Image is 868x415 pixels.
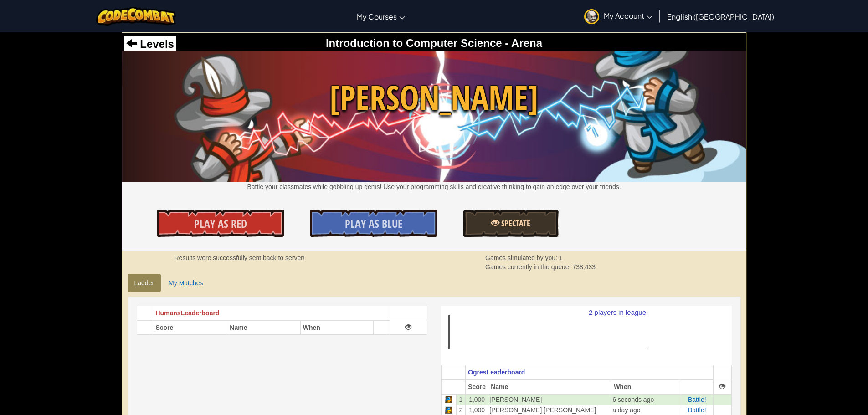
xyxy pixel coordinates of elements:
[456,405,465,415] td: 2
[128,274,161,292] a: Ladder
[357,12,397,21] span: My Courses
[194,216,247,231] span: Play As Red
[126,38,174,50] a: Levels
[96,7,176,26] img: CodeCombat logo
[466,394,488,405] td: 1,000
[300,320,373,335] th: When
[572,263,596,271] span: 738,433
[345,216,402,231] span: Play As Blue
[122,74,746,121] span: [PERSON_NAME]
[227,320,300,335] th: Name
[589,308,646,316] text: 2 players in league
[175,254,305,261] strong: Results were successfully sent back to server!
[488,405,611,415] td: [PERSON_NAME] [PERSON_NAME]
[441,394,456,405] td: Python
[326,37,502,49] span: Introduction to Computer Science
[488,379,611,394] th: Name
[485,263,572,271] span: Games currently in the queue:
[499,218,530,229] span: Spectate
[485,254,559,261] span: Games simulated by you:
[122,51,746,182] img: Wakka Maul
[611,394,681,405] td: 6 seconds ago
[468,369,486,376] span: Ogres
[667,12,774,21] span: English ([GEOGRAPHIC_DATA])
[611,405,681,415] td: a day ago
[688,406,706,414] a: Battle!
[488,394,611,405] td: [PERSON_NAME]
[580,2,657,31] a: My Account
[155,309,180,317] span: Humans
[688,396,706,403] a: Battle!
[463,210,559,237] a: Spectate
[153,320,227,335] th: Score
[122,182,746,191] p: Battle your classmates while gobbling up gems! Use your programming skills and creative thinking ...
[456,394,465,405] td: 1
[466,405,488,415] td: 1,000
[584,9,599,24] img: avatar
[137,38,174,50] span: Levels
[487,369,525,376] span: Leaderboard
[604,11,652,20] span: My Account
[466,379,488,394] th: Score
[181,309,220,317] span: Leaderboard
[663,4,779,29] a: English ([GEOGRAPHIC_DATA])
[611,379,681,394] th: When
[559,254,563,261] span: 1
[162,274,210,292] a: My Matches
[441,405,456,415] td: Python
[352,4,410,29] a: My Courses
[502,37,542,49] span: - Arena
